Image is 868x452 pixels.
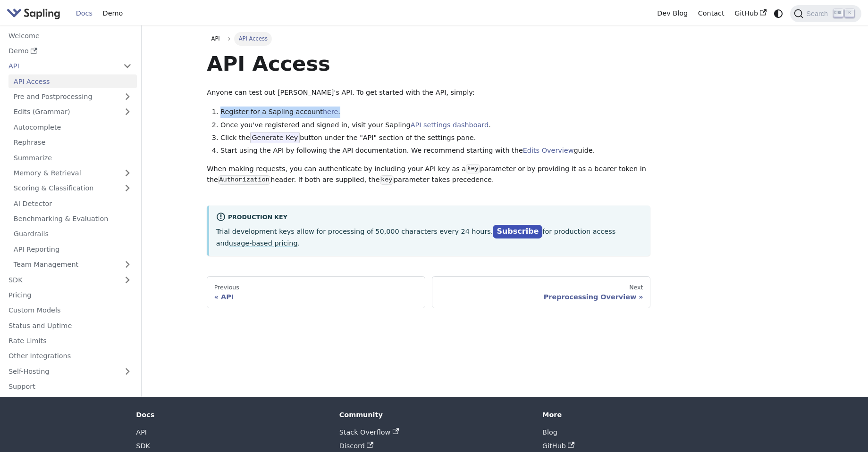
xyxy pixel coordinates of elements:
nav: Docs pages [207,276,650,308]
li: Click the button under the "API" section of the settings pane. [220,132,650,144]
a: Welcome [3,29,137,42]
code: key [466,164,480,173]
a: Memory & Retrieval [8,166,137,180]
code: Authorization [218,175,270,185]
div: More [542,411,732,419]
a: Custom Models [3,304,137,317]
div: Community [339,411,529,419]
a: Guardrails [8,227,137,241]
a: Subscribe [493,225,542,238]
img: Sapling.ai [7,7,60,20]
kbd: K [845,9,854,17]
a: PreviousAPI [207,276,425,308]
a: SDK [3,273,118,287]
p: When making requests, you can authenticate by including your API key as a parameter or by providi... [207,164,650,186]
code: key [380,175,394,185]
div: Next [439,284,643,291]
a: usage-based pricing [229,239,298,247]
div: Docs [136,411,326,419]
li: Register for a Sapling account . [220,107,650,118]
a: Status and Uptime [3,319,137,332]
a: Pre and Postprocessing [8,90,137,104]
a: Other Integrations [3,349,137,363]
a: Edits (Grammar) [8,105,137,119]
div: API [214,293,418,301]
span: API [211,35,220,42]
button: Collapse sidebar category 'API' [118,59,137,73]
p: Anyone can test out [PERSON_NAME]'s API. To get started with the API, simply: [207,87,650,99]
a: SDK [136,442,150,450]
a: Discord [339,442,373,450]
a: API Access [8,74,137,88]
a: Pricing [3,288,137,302]
div: Previous [214,284,418,291]
a: API [3,59,118,73]
li: Start using the API by following the API documentation. We recommend starting with the guide. [220,145,650,156]
button: Search (Ctrl+K) [790,5,861,22]
a: Dev Blog [652,6,692,21]
a: API [207,32,224,45]
a: Summarize [8,151,137,164]
a: Team Management [8,258,137,271]
span: Search [803,10,834,17]
a: GitHub [542,442,574,450]
div: Preprocessing Overview [439,293,643,301]
a: here [323,108,338,115]
a: Contact [693,6,730,21]
p: Trial development keys allow for processing of 50,000 characters every 24 hours. for production a... [216,225,644,249]
nav: Breadcrumbs [207,32,650,45]
a: Rate Limits [3,334,137,348]
a: Docs [71,6,98,21]
a: Autocomplete [8,120,137,134]
a: Scoring & Classification [8,181,137,195]
span: API Access [234,32,272,45]
a: API Reporting [8,242,137,256]
a: Self-Hosting [3,364,137,378]
li: Once you've registered and signed in, visit your Sapling . [220,120,650,131]
a: Edits Overview [523,147,574,154]
a: Sapling.ai [7,7,64,20]
a: Blog [542,428,557,436]
a: Rephrase [8,136,137,149]
a: API settings dashboard [411,121,489,129]
a: NextPreprocessing Overview [432,276,650,308]
a: API [136,428,147,436]
a: Demo [98,6,128,21]
a: Support [3,380,137,394]
a: Benchmarking & Evaluation [8,212,137,226]
h1: API Access [207,51,650,76]
div: Production Key [216,212,644,223]
a: AI Detector [8,197,137,210]
button: Expand sidebar category 'SDK' [118,273,137,287]
span: Generate Key [250,132,300,143]
button: Switch between dark and light mode (currently system mode) [772,7,785,20]
a: GitHub [729,6,771,21]
a: Stack Overflow [339,428,399,436]
a: Demo [3,44,137,58]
